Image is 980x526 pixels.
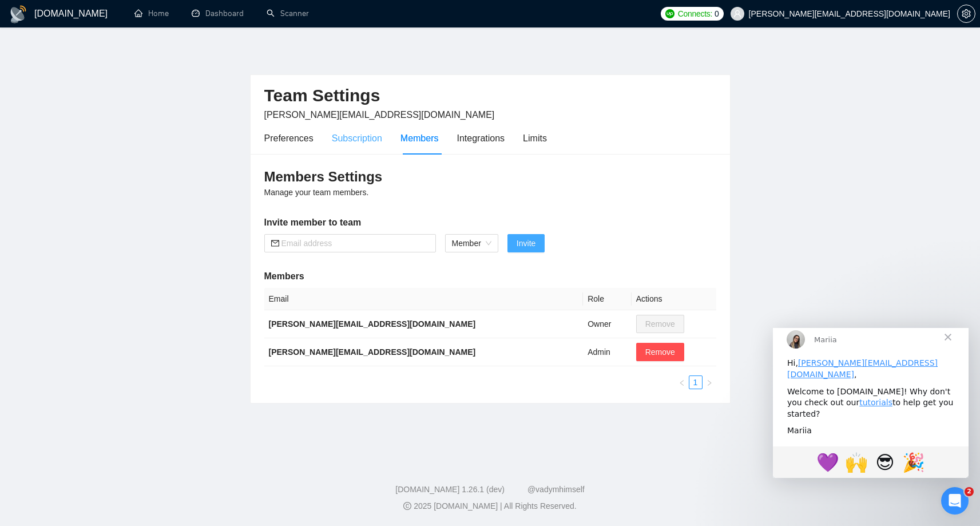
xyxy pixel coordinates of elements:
[452,235,491,252] span: Member
[264,110,495,120] span: [PERSON_NAME][EMAIL_ADDRESS][DOMAIN_NAME]
[264,84,716,108] h2: Team Settings
[706,379,713,386] span: right
[14,97,181,109] div: Mariia
[773,328,969,478] iframe: To enrich screen reader interactions, please activate Accessibility in Grammarly extension settings
[636,343,684,361] button: Remove
[281,237,429,250] input: Email address
[14,58,181,92] div: Welcome to [DOMAIN_NAME]! Why don't you check out our to help get you started?
[264,131,314,145] div: Preferences
[689,375,703,389] li: 1
[583,310,632,338] td: Owner
[129,124,152,145] span: 🎉
[517,237,535,250] span: Invite
[957,9,975,18] a: setting
[583,338,632,366] td: Admin
[69,120,98,148] span: raised hands reaction
[264,168,716,186] h3: Members Settings
[703,375,716,389] button: right
[645,346,675,358] span: Remove
[957,5,975,23] button: setting
[43,124,66,145] span: 💜
[41,120,69,148] span: purple heart reaction
[86,70,120,79] a: tutorials
[126,120,155,148] span: tada reaction
[675,375,689,389] button: left
[703,375,716,389] li: Next Page
[583,288,632,310] th: Role
[958,9,975,18] span: setting
[269,319,476,329] b: [PERSON_NAME][EMAIL_ADDRESS][DOMAIN_NAME]
[267,9,309,18] a: searchScanner
[400,131,439,145] div: Members
[332,131,382,145] div: Subscription
[715,7,719,20] span: 0
[507,234,545,252] button: Invite
[675,375,689,389] li: Previous Page
[271,239,279,247] span: mail
[632,288,716,310] th: Actions
[395,485,505,494] a: [DOMAIN_NAME] 1.26.1 (dev)
[689,376,702,389] a: 1
[264,288,584,310] th: Email
[403,502,411,510] span: copyright
[269,347,476,357] b: [PERSON_NAME][EMAIL_ADDRESS][DOMAIN_NAME]
[523,131,547,145] div: Limits
[665,9,675,18] img: upwork-logo.png
[941,487,969,515] iframe: Intercom live chat
[678,7,712,20] span: Connects:
[98,120,126,148] span: face with sunglasses reaction
[72,124,95,145] span: 🙌
[264,270,716,283] h5: Members
[527,485,585,494] a: @vadymhimself
[264,216,716,230] h5: Invite member to team
[134,9,169,18] a: homeHome
[733,10,741,18] span: user
[9,5,27,23] img: logo
[102,124,121,145] span: 😎
[14,30,165,51] a: [PERSON_NAME][EMAIL_ADDRESS][DOMAIN_NAME]
[965,487,974,496] span: 2
[192,9,244,18] a: dashboardDashboard
[457,131,505,145] div: Integrations
[9,500,971,512] div: 2025 [DOMAIN_NAME] | All Rights Reserved.
[14,30,181,52] div: Hi, ,
[264,188,369,197] span: Manage your team members.
[679,379,685,386] span: left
